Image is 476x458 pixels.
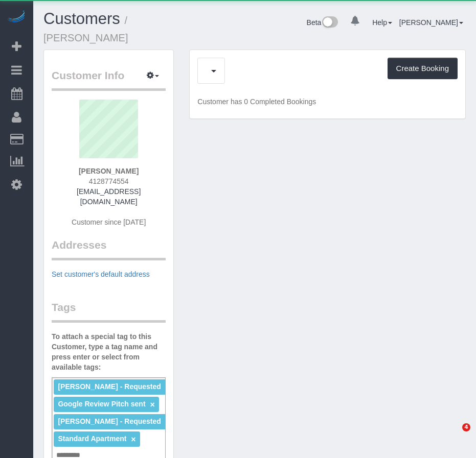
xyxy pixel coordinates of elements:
span: [PERSON_NAME] - Requested [58,417,161,425]
span: Customer since [DATE] [72,218,146,226]
a: Beta [307,18,338,27]
span: Google Review Pitch sent [58,400,145,408]
p: Customer has 0 Completed Bookings [197,97,458,107]
a: Set customer's default address [52,270,150,278]
span: 4128774554 [89,177,129,185]
legend: Tags [52,300,166,323]
button: Create Booking [388,58,458,79]
a: [PERSON_NAME] [399,18,463,27]
span: Standard Apartment [58,435,126,443]
a: Customers [43,10,120,28]
iframe: Intercom live chat [441,423,466,448]
img: Automaid Logo [6,10,27,25]
span: [PERSON_NAME] - Requested [58,382,161,391]
img: New interface [321,16,338,30]
a: × [131,435,135,444]
label: To attach a special tag to this Customer, type a tag name and press enter or select from availabl... [52,331,166,372]
span: 4 [462,423,470,431]
a: × [150,400,154,409]
a: [EMAIL_ADDRESS][DOMAIN_NAME] [77,187,141,206]
a: Help [372,18,392,27]
legend: Customer Info [52,68,166,91]
strong: [PERSON_NAME] [79,167,139,175]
